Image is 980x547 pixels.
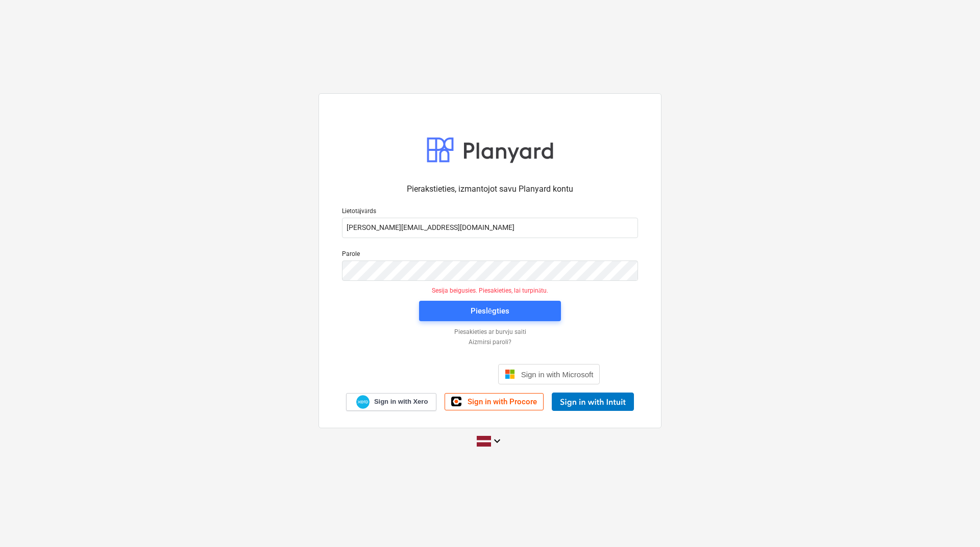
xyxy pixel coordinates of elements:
p: Parole [342,250,638,261]
input: Lietotājvārds [342,218,638,238]
button: Pieslēgties [419,301,561,321]
a: Sign in with Xero [346,393,437,411]
img: Xero logo [356,395,370,409]
div: Pieslēgties [471,304,509,318]
iframe: Chat Widget [929,498,980,547]
a: Piesakieties ar burvju saiti [337,328,643,336]
i: keyboard_arrow_down [491,435,503,447]
img: Microsoft logo [505,369,515,379]
iframe: Poga Pierakstīties ar Google kontu [375,363,495,385]
p: Pierakstieties, izmantojot savu Planyard kontu [342,183,638,195]
p: Sesija beigusies. Piesakieties, lai turpinātu. [336,287,644,295]
span: Sign in with Procore [468,397,537,406]
a: Sign in with Procore [445,393,544,410]
span: Sign in with Microsoft [521,370,594,379]
span: Sign in with Xero [374,397,428,406]
p: Lietotājvārds [342,207,638,218]
a: Aizmirsi paroli? [337,338,643,347]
